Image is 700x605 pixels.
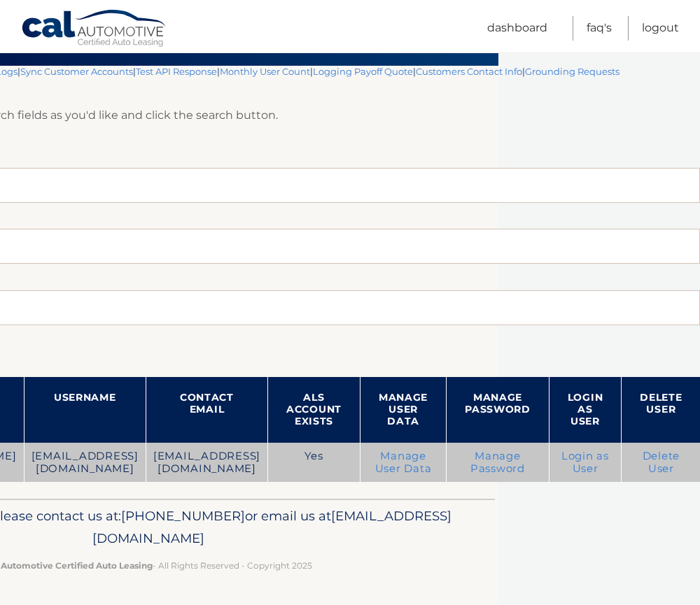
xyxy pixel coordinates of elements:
th: Contact Email [146,377,267,443]
a: Manage User Data [375,450,432,475]
span: [EMAIL_ADDRESS][DOMAIN_NAME] [92,508,451,546]
a: Delete User [643,450,680,475]
td: [EMAIL_ADDRESS][DOMAIN_NAME] [146,443,267,483]
td: [EMAIL_ADDRESS][DOMAIN_NAME] [24,443,146,483]
a: Cal Automotive [21,9,168,50]
th: Manage Password [447,377,549,443]
a: Login as User [561,450,609,475]
th: Login as User [549,377,622,443]
a: Sync Customer Accounts [20,66,133,77]
a: Grounding Requests [525,66,619,77]
a: Manage Password [470,450,525,475]
a: Test API Response [136,66,217,77]
th: ALS Account Exists [268,377,360,443]
a: Customers Contact Info [416,66,522,77]
a: FAQ's [587,16,612,41]
a: Logout [642,16,679,41]
th: Manage User Data [360,377,446,443]
a: Logging Payoff Quote [313,66,413,77]
th: Username [24,377,146,443]
td: Yes [268,443,360,483]
a: Monthly User Count [220,66,310,77]
span: [PHONE_NUMBER] [121,508,245,524]
a: Dashboard [487,16,547,41]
